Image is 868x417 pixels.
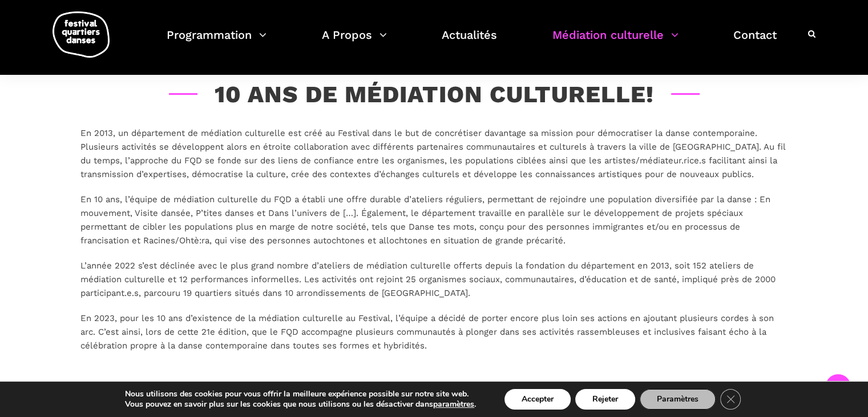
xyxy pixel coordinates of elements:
p: Vous pouvez en savoir plus sur les cookies que nous utilisons ou les désactiver dans . [125,399,476,410]
img: logo-fqd-med [53,11,110,58]
h3: 10 ans de médiation culturelle! [169,81,700,109]
p: En 10 ans, l’équipe de médiation culturelle du FQD a établi une offre durable d’ateliers régulier... [80,193,788,247]
a: Programmation [167,25,267,59]
button: Close GDPR Cookie Banner [720,389,741,410]
p: En 2023, pour les 10 ans d’existence de la médiation culturelle au Festival, l’équipe a décidé de... [80,311,788,352]
a: Contact [733,25,777,59]
a: Médiation culturelle [552,25,679,59]
p: L’année 2022 s’est déclinée avec le plus grand nombre d’ateliers de médiation culturelle offerts ... [80,259,788,300]
button: Rejeter [575,389,635,410]
button: Paramètres [640,389,716,410]
p: Nous utilisons des cookies pour vous offrir la meilleure expérience possible sur notre site web. [125,389,476,399]
button: Accepter [504,389,571,410]
p: En 2013, un département de médiation culturelle est créé au Festival dans le but de concrétiser d... [80,126,788,181]
button: paramètres [433,399,474,410]
a: A Propos [322,25,387,59]
a: Actualités [442,25,497,59]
